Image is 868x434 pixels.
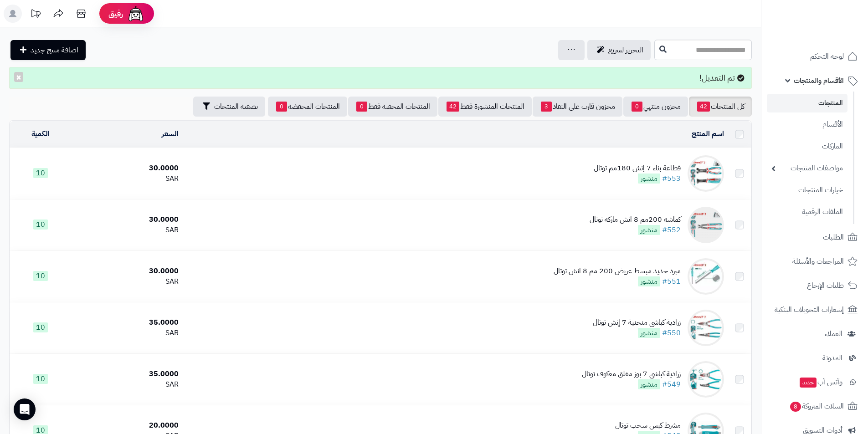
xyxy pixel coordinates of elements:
span: رفيق [108,8,123,19]
div: Open Intercom Messenger [14,398,36,420]
span: 0 [632,102,642,112]
img: زرادية كباشي منحنية 7 إنش توتال [688,310,724,346]
img: مبرد حديد مبسط عريض 200 مم 8 انش توتال [688,258,724,295]
a: الطلبات [767,226,863,248]
a: المنتجات المخفية فقط0 [348,97,437,117]
a: المنتجات [767,94,847,112]
span: 0 [276,102,287,112]
div: 30.0000 [75,266,179,276]
div: 30.0000 [75,214,179,225]
div: كماشة 200مم 8 انش ماركة توتال [590,214,681,225]
span: 42 [447,102,459,112]
a: خيارات المنتجات [767,180,847,200]
a: العملاء [767,323,863,345]
span: 10 [33,168,48,178]
a: المنتجات المنشورة فقط42 [438,97,532,117]
button: تصفية المنتجات [193,97,265,117]
a: الكمية [31,128,50,139]
span: 10 [33,322,48,332]
div: SAR [75,379,179,390]
a: طلبات الإرجاع [767,275,863,296]
div: SAR [75,225,179,235]
a: اسم المنتج [692,128,724,139]
span: لوحة التحكم [810,50,844,63]
img: logo-2.png [806,26,859,45]
a: تحديثات المنصة [24,5,47,25]
span: العملاء [825,327,842,340]
a: التحرير لسريع [587,40,651,60]
a: اضافة منتج جديد [10,40,86,60]
a: #549 [662,379,681,390]
span: 42 [697,102,710,112]
div: تم التعديل! [9,67,752,89]
span: 10 [33,271,48,281]
span: إشعارات التحويلات البنكية [775,303,844,316]
a: السلات المتروكة8 [767,395,863,417]
span: المراجعات والأسئلة [792,255,844,268]
a: المراجعات والأسئلة [767,250,863,272]
div: SAR [75,328,179,338]
a: المدونة [767,347,863,369]
img: زرادية كباشي 7 ﺑﻭﺯ ﻣﻐﻠﻖ ﻣﻌﻛﻭﻑ توتال [688,361,724,398]
img: ai-face.png [127,5,145,23]
a: وآتس آبجديد [767,371,863,393]
span: اضافة منتج جديد [31,45,78,56]
img: كماشة 200مم 8 انش ماركة توتال [688,207,724,243]
div: 35.0000 [75,317,179,328]
span: منشور [638,328,660,338]
span: منشور [638,174,660,184]
a: الأقسام [767,115,847,134]
span: 0 [356,102,367,112]
a: #551 [662,276,681,287]
a: مواصفات المنتجات [767,158,847,178]
a: الماركات [767,137,847,156]
a: #550 [662,327,681,338]
span: 3 [541,102,552,112]
div: 35.0000 [75,369,179,379]
div: ﻗﻁﺎﻋﺔ ﺑﻧﺎء 7 إنش 180مم توتال [594,163,681,174]
span: المدونة [822,352,842,364]
span: الأقسام والمنتجات [794,74,844,87]
a: السعر [162,128,179,139]
a: إشعارات التحويلات البنكية [767,299,863,321]
a: لوحة التحكم [767,46,863,67]
div: 20.0000 [75,420,179,431]
a: المنتجات المخفضة0 [268,97,347,117]
button: × [14,72,23,82]
span: السلات المتروكة [789,400,844,413]
div: زرادية كباشي منحنية 7 إنش توتال [593,317,681,328]
a: كل المنتجات42 [689,97,752,117]
img: ﻗﻁﺎﻋﺔ ﺑﻧﺎء 7 إنش 180مم توتال [688,155,724,192]
span: جديد [800,378,817,388]
div: 30.0000 [75,163,179,174]
span: 10 [33,374,48,384]
div: مشرط كبس سحب توتال [615,420,681,431]
span: 10 [33,220,48,230]
a: الملفات الرقمية [767,202,847,222]
span: التحرير لسريع [608,45,643,56]
span: 8 [790,402,801,412]
span: منشور [638,225,660,235]
a: #552 [662,225,681,235]
span: الطلبات [823,231,844,244]
span: تصفية المنتجات [214,101,258,112]
span: وآتس آب [799,376,842,388]
span: طلبات الإرجاع [807,279,844,292]
a: مخزون قارب على النفاذ3 [533,97,622,117]
div: مبرد حديد مبسط عريض 200 مم 8 انش توتال [554,266,681,276]
span: منشور [638,276,660,286]
a: #553 [662,173,681,184]
a: مخزون منتهي0 [623,97,688,117]
div: زرادية كباشي 7 ﺑﻭﺯ ﻣﻐﻠﻖ ﻣﻌﻛﻭﻑ توتال [582,369,681,379]
div: SAR [75,174,179,184]
div: SAR [75,276,179,287]
span: منشور [638,379,660,389]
